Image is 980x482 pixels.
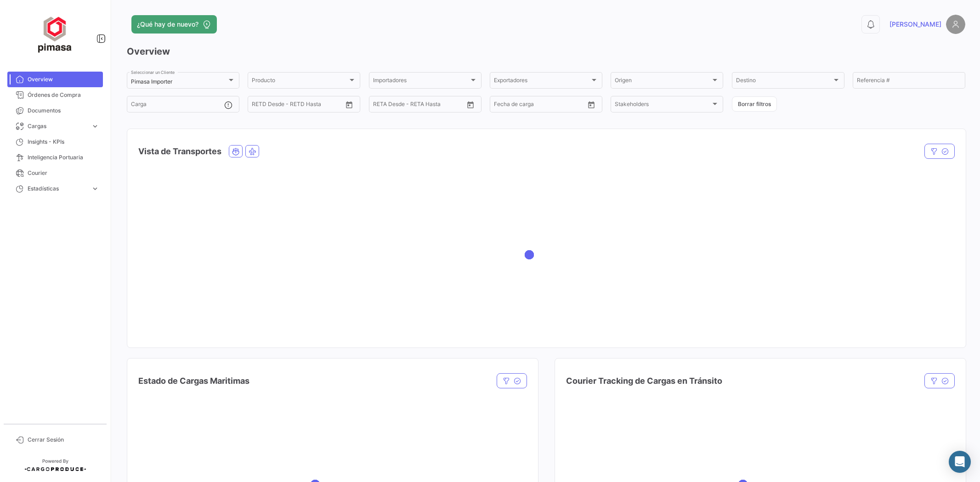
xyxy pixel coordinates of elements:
[517,102,561,109] input: Hasta
[246,146,259,157] button: Air
[28,153,99,162] span: Inteligencia Portuaria
[252,78,348,85] span: Producto
[28,185,87,193] span: Estadísticas
[494,102,510,109] input: Desde
[584,98,598,112] button: Open calendar
[28,436,99,444] span: Cerrar Sesión
[373,102,390,109] input: Desde
[7,134,103,150] a: Insights - KPIs
[131,78,172,85] mat-select-trigger: Pimasa Importer
[28,169,99,177] span: Courier
[7,165,103,181] a: Courier
[28,91,99,99] span: Órdenes de Compra
[373,78,469,85] span: Importadores
[566,375,722,387] h4: Courier Tracking de Cargas en Tránsito
[7,150,103,165] a: Inteligencia Portuaria
[736,78,832,85] span: Destino
[615,102,711,109] span: Stakeholders
[28,138,99,146] span: Insights - KPIs
[131,15,217,34] button: ¿Qué hay de nuevo?
[28,75,99,84] span: Overview
[342,98,356,112] button: Open calendar
[7,87,103,103] a: Órdenes de Compra
[946,15,965,34] img: placeholder-user.png
[494,78,590,85] span: Exportadores
[28,106,99,115] span: Documentos
[396,102,440,109] input: Hasta
[889,20,941,29] span: [PERSON_NAME]
[615,78,711,85] span: Origen
[138,145,221,158] h4: Vista de Transportes
[91,185,99,193] span: expand_more
[275,102,318,109] input: Hasta
[28,122,87,130] span: Cargas
[252,102,268,109] input: Desde
[464,98,477,112] button: Open calendar
[949,451,971,473] div: Abrir Intercom Messenger
[7,103,103,118] a: Documentos
[91,122,99,130] span: expand_more
[732,96,777,112] button: Borrar filtros
[229,146,242,157] button: Ocean
[7,72,103,87] a: Overview
[127,45,965,58] h3: Overview
[32,11,78,57] img: ff117959-d04a-4809-8d46-49844dc85631.png
[138,375,249,387] h4: Estado de Cargas Maritimas
[137,20,198,29] span: ¿Qué hay de nuevo?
